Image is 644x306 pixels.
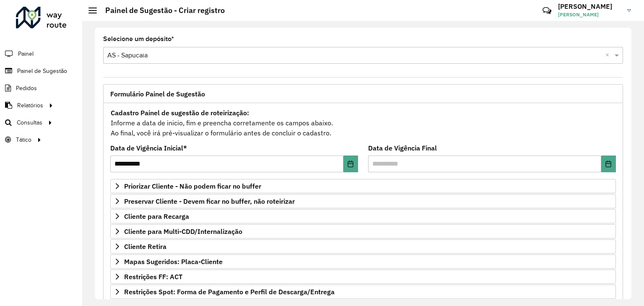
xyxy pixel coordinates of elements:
span: Cliente para Multi-CDD/Internalização [124,228,242,235]
span: Pedidos [16,84,37,93]
button: Choose Date [343,156,358,172]
label: Data de Vigência Final [368,143,437,153]
a: Contato Rápido [538,2,556,20]
span: Painel [18,49,34,58]
span: Clear all [605,50,613,60]
a: Restrições FF: ACT [110,270,616,284]
span: Priorizar Cliente - Não podem ficar no buffer [124,183,261,189]
button: Choose Date [601,156,616,172]
a: Cliente para Recarga [110,209,616,223]
span: Formulário Painel de Sugestão [110,91,205,97]
label: Data de Vigência Inicial [110,143,187,153]
div: Informe a data de inicio, fim e preencha corretamente os campos abaixo. Ao final, você irá pré-vi... [110,107,616,138]
a: Preservar Cliente - Devem ficar no buffer, não roteirizar [110,194,616,208]
span: Mapas Sugeridos: Placa-Cliente [124,258,223,265]
span: Painel de Sugestão [17,67,67,75]
label: Selecione um depósito [103,34,174,44]
strong: Cadastro Painel de sugestão de roteirização: [111,109,249,117]
span: Tático [16,135,31,144]
span: Restrições FF: ACT [124,273,182,280]
a: Cliente Retira [110,239,616,254]
span: [PERSON_NAME] [558,11,621,18]
h2: Painel de Sugestão - Criar registro [97,6,225,15]
a: Cliente para Multi-CDD/Internalização [110,224,616,239]
span: Restrições Spot: Forma de Pagamento e Perfil de Descarga/Entrega [124,288,335,295]
span: Cliente para Recarga [124,213,189,220]
span: Preservar Cliente - Devem ficar no buffer, não roteirizar [124,198,295,205]
span: Consultas [17,118,42,127]
a: Mapas Sugeridos: Placa-Cliente [110,254,616,269]
span: Cliente Retira [124,243,166,250]
a: Priorizar Cliente - Não podem ficar no buffer [110,179,616,193]
h3: [PERSON_NAME] [558,3,621,10]
span: Relatórios [17,101,43,110]
a: Restrições Spot: Forma de Pagamento e Perfil de Descarga/Entrega [110,285,616,299]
